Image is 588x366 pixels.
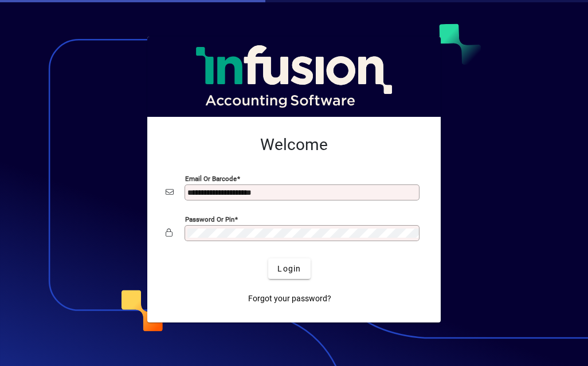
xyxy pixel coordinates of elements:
h2: Welcome [166,135,422,155]
mat-label: Email or Barcode [185,175,237,183]
button: Login [268,258,310,279]
span: Forgot your password? [248,293,331,305]
a: Forgot your password? [244,288,336,309]
span: Login [277,263,301,275]
mat-label: Password or Pin [185,215,234,223]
